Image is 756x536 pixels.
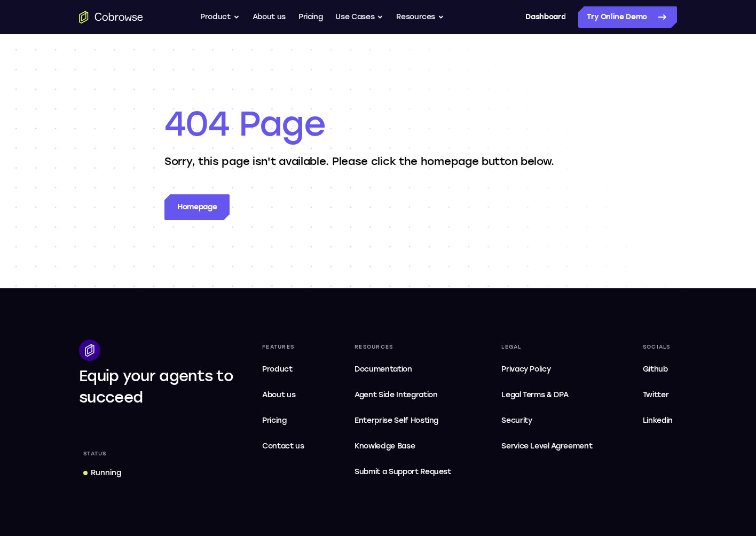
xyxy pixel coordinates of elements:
a: Homepage [164,194,230,220]
a: Linkedin [639,410,677,431]
span: Security [501,416,532,425]
span: Enterprise Self Hosting [355,414,451,427]
span: Documentation [355,365,412,374]
span: Service Level Agreement [501,440,592,453]
div: Running [91,468,121,478]
p: Sorry, this page isn't available. Please click the homepage button below. [164,154,592,169]
span: Submit a Support Request [355,466,451,478]
a: Github [639,359,677,380]
span: About us [262,390,295,399]
span: Github [643,365,668,374]
span: Equip your agents to succeed [79,367,233,406]
a: Knowledge Base [350,436,455,457]
div: Features [258,340,309,354]
a: Try Online Demo [578,6,677,28]
button: Product [200,6,240,28]
a: Documentation [350,359,455,380]
button: Use Cases [335,6,383,28]
div: Socials [639,340,677,354]
div: Status [79,446,111,461]
div: Legal [497,340,596,354]
span: Legal Terms & DPA [501,390,568,399]
a: Running [79,463,125,483]
span: Privacy Policy [501,365,550,374]
a: Pricing [258,410,309,431]
span: Linkedin [643,416,673,425]
span: Knowledge Base [355,442,415,451]
button: Resources [396,6,444,28]
a: Dashboard [525,6,565,28]
a: Legal Terms & DPA [497,384,596,406]
a: Submit a Support Request [350,461,455,483]
a: About us [258,384,309,406]
a: Product [258,359,309,380]
span: Agent Side Integration [355,389,451,401]
span: Twitter [643,390,669,399]
a: Security [497,410,596,431]
span: Contact us [262,442,304,451]
a: Twitter [639,384,677,406]
a: Service Level Agreement [497,436,596,457]
a: Go to the home page [79,11,143,23]
a: Pricing [298,6,323,28]
span: Product [262,365,293,374]
a: About us [253,6,286,28]
a: Privacy Policy [497,359,596,380]
a: Agent Side Integration [350,384,455,406]
div: Resources [350,340,455,354]
a: Contact us [258,436,309,457]
span: Pricing [262,416,287,425]
a: Enterprise Self Hosting [350,410,455,431]
h1: 404 Page [164,103,592,145]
